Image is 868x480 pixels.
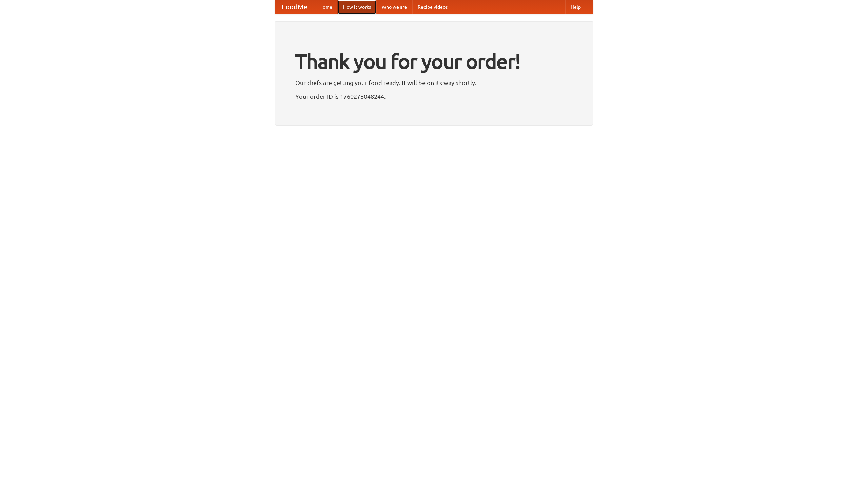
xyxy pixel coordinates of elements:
[295,91,573,101] p: Your order ID is 1760278048244.
[314,0,338,14] a: Home
[412,0,453,14] a: Recipe videos
[565,0,586,14] a: Help
[376,0,412,14] a: Who we are
[295,45,573,78] h1: Thank you for your order!
[275,0,314,14] a: FoodMe
[295,78,573,88] p: Our chefs are getting your food ready. It will be on its way shortly.
[338,0,376,14] a: How it works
